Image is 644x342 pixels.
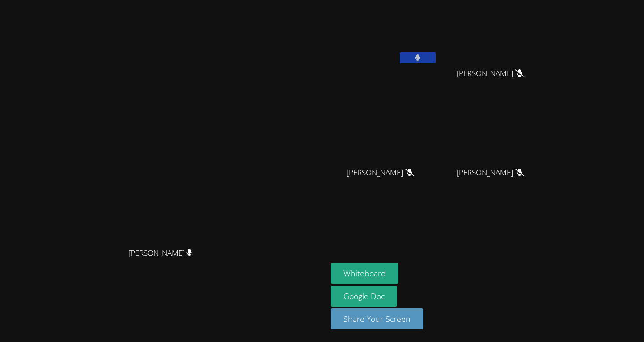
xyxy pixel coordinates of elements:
span: [PERSON_NAME] [457,67,524,80]
span: [PERSON_NAME] [128,247,192,260]
button: Share Your Screen [331,308,423,329]
span: [PERSON_NAME] [457,166,524,179]
span: [PERSON_NAME] [347,166,414,179]
button: Whiteboard [331,263,398,284]
a: Google Doc [331,286,397,307]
